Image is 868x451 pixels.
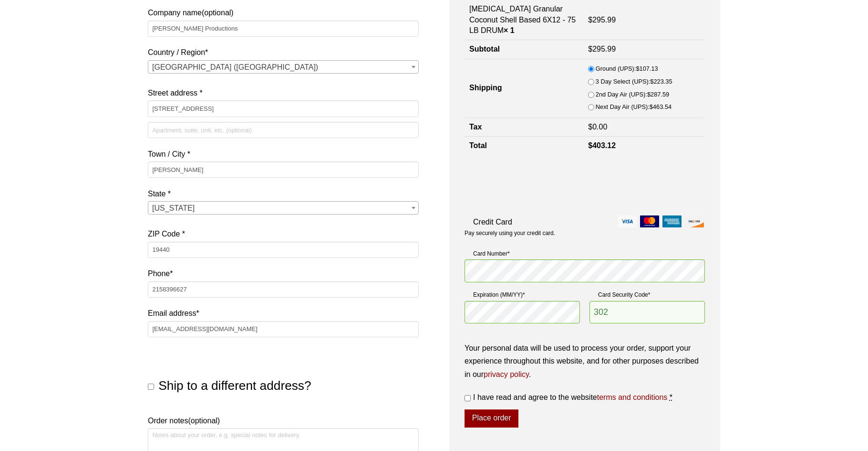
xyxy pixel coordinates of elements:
[148,384,154,390] input: Ship to a different address?
[465,229,705,237] p: Pay securely using your credit card.
[148,414,419,427] label: Order notes
[596,64,658,74] label: Ground (UPS):
[188,417,220,425] span: (optional)
[148,46,419,59] label: Country / Region
[465,137,583,155] th: Total
[596,76,672,87] label: 3 Day Select (UPS):
[636,65,639,72] span: $
[588,16,592,24] span: $
[465,395,471,401] input: I have read and agree to the websiteterms and conditions *
[465,290,580,300] label: Expiration (MM/YY)
[148,148,419,161] label: Town / City
[148,307,419,320] label: Email address
[588,123,607,131] bdi: 0.00
[588,141,592,150] span: $
[647,91,651,98] span: $
[650,78,653,85] span: $
[158,378,311,393] span: Ship to a different address?
[650,103,653,110] span: $
[465,249,705,258] label: Card Number
[465,118,583,137] th: Tax
[465,342,705,381] p: Your personal data will be used to process your order, support your experience throughout this we...
[636,65,658,72] bdi: 107.13
[148,187,419,200] label: State
[647,91,669,98] bdi: 287.59
[588,123,592,131] span: $
[588,16,616,24] bdi: 295.99
[148,100,419,117] input: House number and street name
[588,45,616,53] bdi: 295.99
[465,59,583,118] th: Shipping
[597,393,668,401] a: terms and conditions
[618,215,637,227] img: visa
[588,45,592,53] span: $
[473,393,667,401] span: I have read and agree to the website
[465,245,705,332] fieldset: Payment Info
[465,40,583,59] th: Subtotal
[148,86,419,99] label: Street address
[148,60,419,74] span: Country / Region
[504,26,515,34] strong: × 1
[650,78,672,85] bdi: 223.35
[148,267,419,280] label: Phone
[640,215,659,227] img: mastercard
[148,227,419,240] label: ZIP Code
[465,409,518,428] button: Place order
[465,215,705,228] label: Credit Card
[589,301,705,324] input: CSC
[650,103,672,110] bdi: 463.54
[465,165,610,203] iframe: reCAPTCHA
[589,290,705,300] label: Card Security Code
[670,393,672,401] abbr: required
[662,215,682,227] img: amex
[685,215,704,227] img: discover
[596,89,669,100] label: 2nd Day Air (UPS):
[484,370,529,378] a: privacy policy
[148,201,419,215] span: State
[148,202,418,215] span: Pennsylvania
[148,61,418,74] span: United States (US)
[148,122,419,138] input: Apartment, suite, unit, etc. (optional)
[588,141,616,150] bdi: 403.12
[596,102,672,112] label: Next Day Air (UPS):
[202,9,234,17] span: (optional)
